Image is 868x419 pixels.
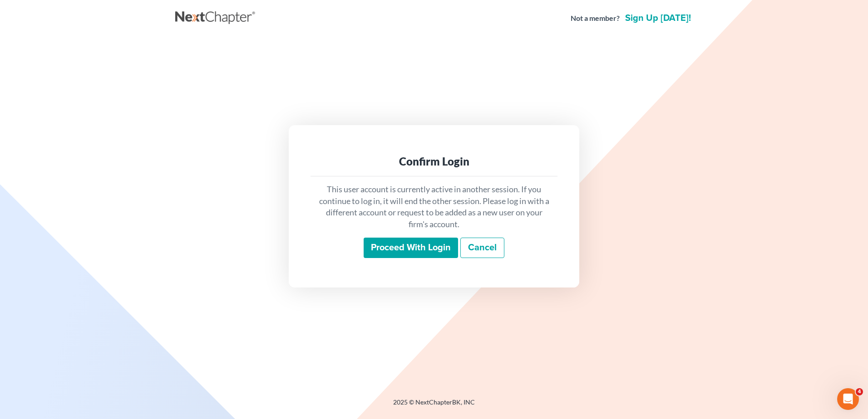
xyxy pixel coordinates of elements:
[837,388,859,410] iframe: Intercom live chat
[175,398,693,414] div: 2025 © NextChapterBK, INC
[571,13,620,24] strong: Not a member?
[460,238,504,258] a: Cancel
[856,388,863,395] span: 4
[623,14,693,23] a: Sign up [DATE]!
[364,238,458,258] input: Proceed with login
[318,184,550,230] p: This user account is currently active in another session. If you continue to log in, it will end ...
[318,154,550,169] div: Confirm Login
